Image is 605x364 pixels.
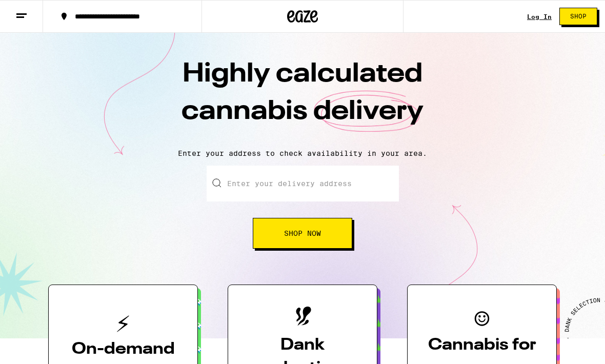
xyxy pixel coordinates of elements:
[284,230,321,237] span: Shop Now
[253,218,352,249] button: Shop Now
[123,56,482,141] h1: Highly calculated cannabis delivery
[10,149,595,157] p: Enter your address to check availability in your area.
[207,166,399,201] input: Enter your delivery address
[552,8,605,25] a: Shop
[559,8,597,25] button: Shop
[527,13,552,20] a: Log In
[570,13,587,19] span: Shop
